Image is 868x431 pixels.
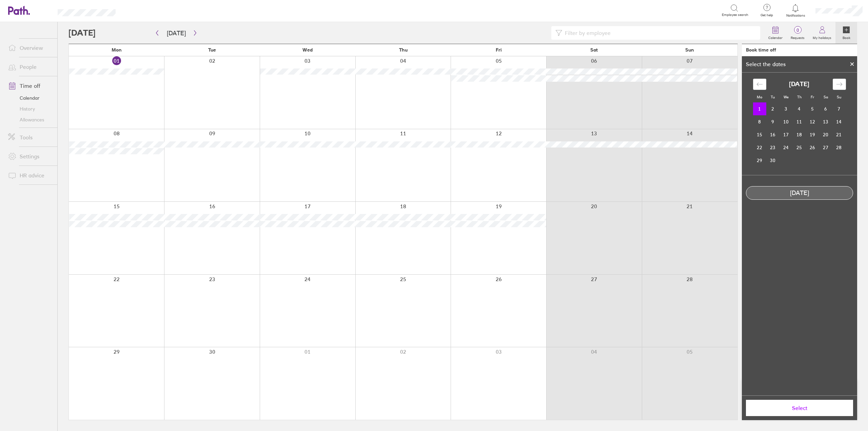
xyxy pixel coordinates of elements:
span: 0 [787,27,809,33]
span: Select [751,405,848,411]
span: Wed [302,47,313,53]
td: Saturday, September 6, 2025 [819,102,832,115]
span: Mon [112,47,122,53]
td: Friday, September 26, 2025 [806,141,819,154]
small: Su [837,95,841,99]
small: Tu [771,95,775,99]
small: We [784,95,789,99]
small: Th [797,95,802,99]
td: Wednesday, September 24, 2025 [780,141,793,154]
td: Sunday, September 28, 2025 [832,141,846,154]
div: [DATE] [746,190,853,197]
span: Fri [496,47,502,53]
td: Monday, September 22, 2025 [753,141,766,154]
label: My holidays [809,34,835,40]
td: Tuesday, September 16, 2025 [766,128,780,141]
td: Thursday, September 4, 2025 [793,102,806,115]
td: Tuesday, September 2, 2025 [766,102,780,115]
td: Sunday, September 21, 2025 [832,128,846,141]
a: 0Requests [787,22,809,44]
div: Move forward to switch to the next month. [833,79,846,90]
td: Thursday, September 18, 2025 [793,128,806,141]
td: Sunday, September 7, 2025 [832,102,846,115]
div: Move backward to switch to the previous month. [753,79,766,90]
a: My holidays [809,22,835,44]
span: Tue [208,47,216,53]
td: Friday, September 12, 2025 [806,115,819,128]
td: Tuesday, September 9, 2025 [766,115,780,128]
div: Select the dates [742,61,790,67]
a: Allowances [3,114,57,125]
div: Book time off [746,47,776,53]
td: Saturday, September 20, 2025 [819,128,832,141]
span: Sat [590,47,598,53]
small: Mo [757,95,762,99]
span: Thu [399,47,408,53]
td: Thursday, September 11, 2025 [793,115,806,128]
div: Calendar [746,73,853,175]
strong: [DATE] [789,81,809,88]
td: Monday, September 8, 2025 [753,115,766,128]
small: Fr [811,95,814,99]
a: Overview [3,41,57,55]
div: Search [134,7,151,13]
small: Sa [824,95,828,99]
td: Sunday, September 14, 2025 [832,115,846,128]
td: Monday, September 15, 2025 [753,128,766,141]
button: Select [746,400,853,416]
label: Book [839,34,854,40]
input: Filter by employee [562,26,756,39]
span: Sun [685,47,694,53]
a: Settings [3,150,57,163]
td: Tuesday, September 30, 2025 [766,154,780,167]
td: Friday, September 19, 2025 [806,128,819,141]
a: HR advice [3,169,57,182]
a: Calendar [3,93,57,103]
label: Calendar [764,34,787,40]
a: People [3,60,57,74]
button: [DATE] [161,27,191,39]
a: Calendar [764,22,787,44]
td: Thursday, September 25, 2025 [793,141,806,154]
td: Saturday, September 13, 2025 [819,115,832,128]
span: Employee search [722,13,748,17]
a: History [3,103,57,114]
td: Wednesday, September 10, 2025 [780,115,793,128]
span: Get help [756,13,778,17]
td: Monday, September 29, 2025 [753,154,766,167]
a: Tools [3,131,57,144]
a: Notifications [785,3,807,18]
label: Requests [787,34,809,40]
td: Selected. Monday, September 1, 2025 [753,102,766,115]
a: Book [835,22,857,44]
td: Tuesday, September 23, 2025 [766,141,780,154]
a: Time off [3,79,57,93]
td: Saturday, September 27, 2025 [819,141,832,154]
td: Friday, September 5, 2025 [806,102,819,115]
td: Wednesday, September 3, 2025 [780,102,793,115]
span: Notifications [785,14,807,18]
td: Wednesday, September 17, 2025 [780,128,793,141]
